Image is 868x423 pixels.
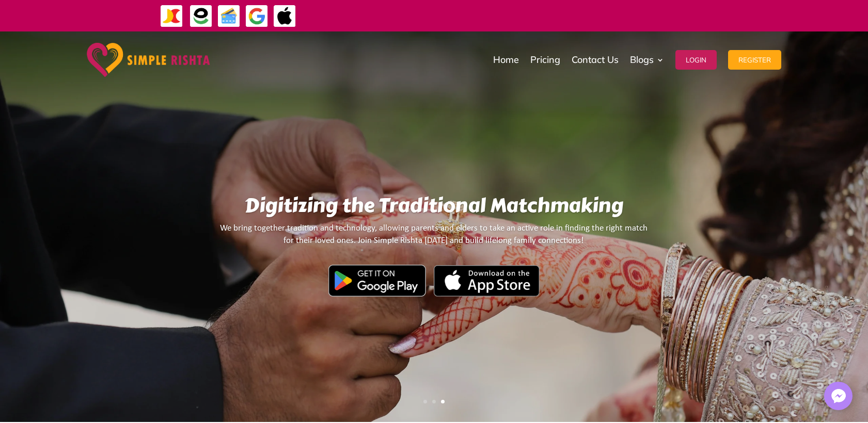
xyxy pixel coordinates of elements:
[675,34,717,86] a: Login
[328,265,426,297] img: Google Play
[190,5,213,28] img: EasyPaisa-icon
[245,5,269,28] img: GooglePay-icon
[441,400,445,403] a: 3
[493,34,519,86] a: Home
[432,400,436,403] a: 2
[572,34,619,86] a: Contact Us
[423,400,427,403] a: 1
[217,5,241,28] img: Credit Cards
[728,34,781,86] a: Register
[530,34,560,86] a: Pricing
[273,5,296,28] img: ApplePay-icon
[219,194,649,222] h1: Digitizing the Traditional Matchmaking
[160,5,183,28] img: JazzCash-icon
[728,50,781,70] button: Register
[675,50,717,70] button: Login
[828,386,849,406] img: Messenger
[219,222,649,301] : We bring together tradition and technology, allowing parents and elders to take an active role in...
[630,34,664,86] a: Blogs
